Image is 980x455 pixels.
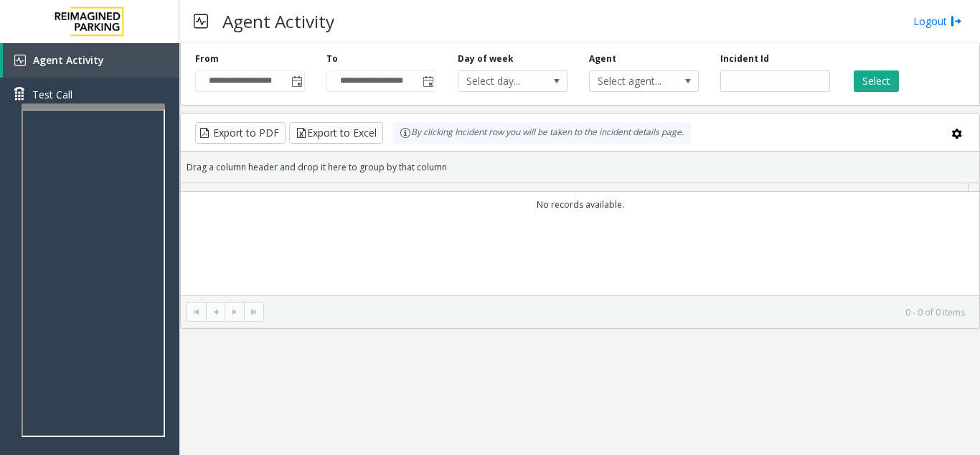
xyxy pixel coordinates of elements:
label: Day of week [458,52,514,65]
label: To [326,52,338,65]
img: pageIcon [194,4,208,39]
h3: Agent Activity [215,4,341,39]
button: Select [854,70,899,92]
label: Agent [589,52,616,65]
div: By clicking Incident row you will be taken to the incident details page. [392,122,691,144]
button: Export to Excel [289,122,383,144]
div: Data table [181,183,979,295]
span: Agent Activity [33,53,104,67]
span: Select day... [458,71,545,91]
button: Export to PDF [195,122,286,144]
span: NO DATA FOUND [589,70,699,92]
img: logout [951,14,962,29]
label: From [195,52,219,65]
span: Test Call [32,87,72,102]
label: Incident Id [720,52,769,65]
td: No records available. [181,192,979,217]
a: Agent Activity [3,43,179,78]
kendo-pager-info: 0 - 0 of 0 items [273,306,965,318]
img: infoIcon.svg [400,127,411,139]
span: Select agent... [590,71,677,91]
span: Toggle popup [420,71,435,91]
span: Toggle popup [288,71,304,91]
img: 'icon' [14,55,26,66]
a: Logout [913,14,962,29]
div: Drag a column header and drop it here to group by that column [181,155,979,180]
